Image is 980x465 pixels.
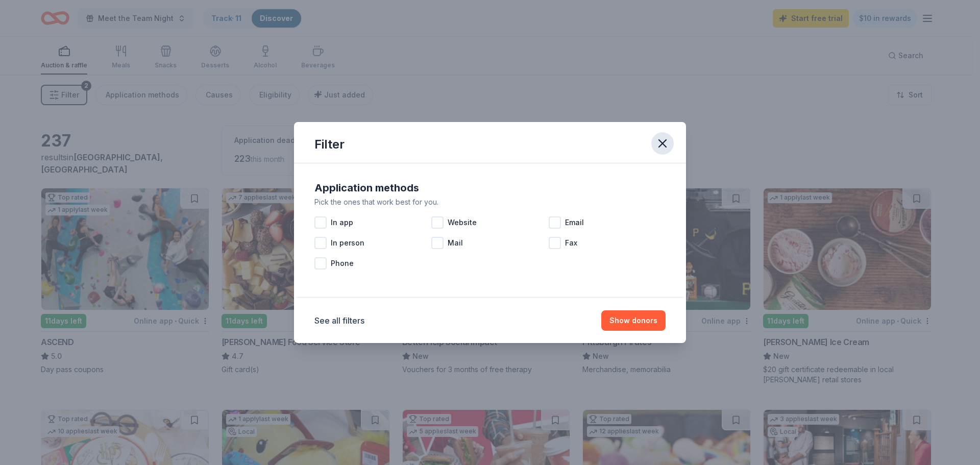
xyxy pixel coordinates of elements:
span: Fax [565,237,577,249]
span: Mail [448,237,463,249]
span: Email [565,216,584,229]
span: In app [331,216,353,229]
span: Phone [331,257,354,270]
button: Show donors [601,310,666,331]
div: Pick the ones that work best for you. [314,196,666,208]
span: In person [331,237,364,249]
div: Application methods [314,180,666,196]
span: Website [448,216,477,229]
div: Filter [314,136,345,153]
button: See all filters [314,314,364,327]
